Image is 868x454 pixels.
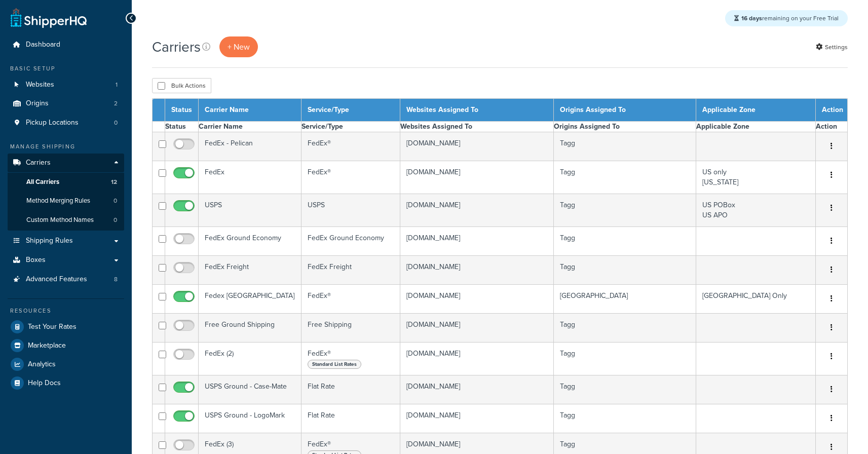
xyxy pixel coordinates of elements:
[28,323,77,331] span: Test Your Rates
[199,343,301,375] td: FedEx (2)
[8,75,124,94] li: Websites
[199,161,301,194] td: FedEx
[8,211,124,230] li: Custom Method Names
[8,142,124,151] div: Manage Shipping
[26,275,87,284] span: Advanced Features
[553,314,696,343] td: Tagg
[8,232,124,250] a: Shipping Rules
[152,37,201,57] h1: Carriers
[199,227,301,256] td: FedEx Ground Economy
[114,197,117,205] span: 0
[8,35,124,54] a: Dashboard
[553,404,696,433] td: Tagg
[199,404,301,433] td: USPS Ground - LogoMark
[400,227,553,256] td: [DOMAIN_NAME]
[301,256,400,285] td: FedEx Freight
[553,343,696,375] td: Tagg
[696,194,815,227] td: US POBox US APO
[199,132,301,161] td: FedEx - Pelican
[553,227,696,256] td: Tagg
[8,211,124,230] a: Custom Method Names 0
[219,36,258,57] a: + New
[553,194,696,227] td: Tagg
[400,375,553,404] td: [DOMAIN_NAME]
[8,154,124,231] li: Carriers
[301,99,400,122] th: Service/Type
[301,343,400,375] td: FedEx®
[26,41,60,49] span: Dashboard
[741,14,762,23] strong: 16 days
[26,81,54,89] span: Websites
[8,251,124,270] a: Boxes
[26,216,94,224] span: Custom Method Names
[696,99,815,122] th: Applicable Zone
[400,314,553,343] td: [DOMAIN_NAME]
[114,275,118,284] span: 8
[301,285,400,314] td: FedEx®
[8,75,124,94] a: Websites 1
[8,192,124,210] a: Method Merging Rules 0
[301,227,400,256] td: FedEx Ground Economy
[152,78,211,93] button: Bulk Actions
[8,374,124,392] a: Help Docs
[553,132,696,161] td: Tagg
[199,99,301,122] th: Carrier Name
[199,194,301,227] td: USPS
[199,375,301,404] td: USPS Ground - Case-Mate
[116,81,118,89] span: 1
[199,256,301,285] td: FedEx Freight
[8,307,124,315] div: Resources
[111,178,117,186] span: 12
[553,99,696,122] th: Origins Assigned To
[400,99,553,122] th: Websites Assigned To
[308,360,361,369] span: Standard List Rates
[8,113,124,132] li: Pickup Locations
[8,270,124,289] a: Advanced Features 8
[696,122,815,132] th: Applicable Zone
[199,285,301,314] td: Fedex [GEOGRAPHIC_DATA]
[8,318,124,336] li: Test Your Rates
[553,161,696,194] td: Tagg
[8,113,124,132] a: Pickup Locations 0
[301,314,400,343] td: Free Shipping
[26,256,46,264] span: Boxes
[28,360,56,369] span: Analytics
[199,314,301,343] td: Free Ground Shipping
[696,161,815,194] td: US only [US_STATE]
[8,336,124,355] a: Marketplace
[400,256,553,285] td: [DOMAIN_NAME]
[8,355,124,373] li: Analytics
[26,119,79,127] span: Pickup Locations
[301,404,400,433] td: Flat Rate
[400,285,553,314] td: [DOMAIN_NAME]
[8,192,124,210] li: Method Merging Rules
[400,194,553,227] td: [DOMAIN_NAME]
[8,94,124,113] a: Origins 2
[553,375,696,404] td: Tagg
[8,173,124,192] a: All Carriers 12
[114,216,117,224] span: 0
[114,119,118,127] span: 0
[11,8,87,28] a: ShipperHQ Home
[553,285,696,314] td: [GEOGRAPHIC_DATA]
[301,194,400,227] td: USPS
[301,161,400,194] td: FedEx®
[8,94,124,113] li: Origins
[165,122,199,132] th: Status
[816,40,848,54] a: Settings
[400,132,553,161] td: [DOMAIN_NAME]
[816,122,848,132] th: Action
[26,159,51,167] span: Carriers
[28,342,66,350] span: Marketplace
[8,64,124,73] div: Basic Setup
[725,10,848,26] div: remaining on your Free Trial
[400,161,553,194] td: [DOMAIN_NAME]
[400,404,553,433] td: [DOMAIN_NAME]
[26,197,90,205] span: Method Merging Rules
[114,99,118,108] span: 2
